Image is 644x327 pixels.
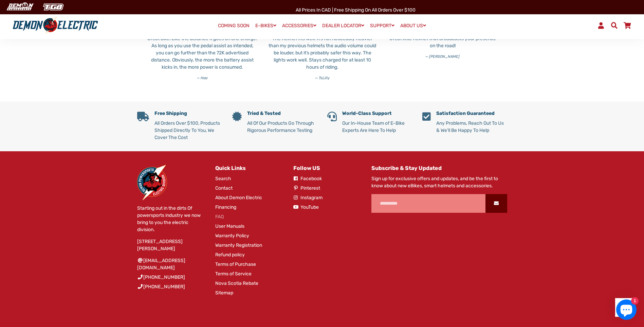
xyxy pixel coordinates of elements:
a: Contact [215,185,233,192]
a: Financing [215,204,236,211]
a: About Demon Electric [215,194,262,201]
a: ACCESSORIES [280,21,319,31]
cite: TsLilly [268,75,378,81]
a: SUPPORT [368,21,397,31]
img: Demon Electric logo [10,17,100,34]
h5: Satisfaction Guaranteed [436,111,507,117]
a: Nova Scotia Rebate [215,280,258,287]
a: ABOUT US [398,21,428,31]
a: Facebook [293,175,322,182]
p: Great bike! Like the distance it goes on one charge. As long as you use the pedal assist as inten... [147,35,257,71]
h4: Quick Links [215,165,283,171]
a: Refund policy [215,251,245,258]
p: Great little helmet that broadcasts your presence on the road! [388,35,498,49]
h5: Free Shipping [154,111,222,117]
p: The helmet fits well. It’s not noticeably heavier than my previous helmets the audio volume could... [268,35,378,71]
h4: Subscribe & Stay Updated [371,165,507,171]
p: Sign up for exclusive offers and updates, and be the first to know about new eBikes, smart helmet... [371,175,507,189]
a: Warranty Registration [215,242,262,249]
h5: Tried & Tested [247,111,317,117]
img: Demon Electric [137,165,167,200]
p: [STREET_ADDRESS][PERSON_NAME] [137,238,205,252]
a: E-BIKES [253,21,279,31]
a: Instagram [293,194,323,201]
a: Terms of Purchase [215,261,256,268]
a: Sitemap [215,289,233,296]
p: Any Problems, Reach Out To Us & We'll Be Happy To Help [436,120,507,134]
p: Starting out in the dirts Of powersports industry we now bring to you the electric division. [137,205,205,233]
a: User Manuals [215,223,244,230]
a: Search [215,175,231,182]
a: Terms of Service [215,270,252,277]
img: Demon Electric [3,1,36,13]
p: Our In-House Team of E-Bike Experts Are Here To Help [342,120,412,134]
a: DEALER LOCATOR [320,21,367,31]
a: Warranty Policy [215,232,249,239]
h4: Follow US [293,165,361,171]
p: All Of Our Products Go Through Rigorous Performance Testing [247,120,317,134]
a: [PHONE_NUMBER] [137,283,185,290]
a: COMING SOON [216,21,252,31]
inbox-online-store-chat: Shopify online store chat [614,299,639,322]
a: [PHONE_NUMBER] [137,274,185,281]
cite: Haa [147,75,257,81]
h5: World-Class Support [342,111,412,117]
img: TGB Canada [39,1,67,13]
cite: [PERSON_NAME] [388,54,498,60]
a: [EMAIL_ADDRESS][DOMAIN_NAME] [137,257,205,271]
a: Pinterest [293,185,320,192]
a: FAQ [215,213,224,220]
p: All Orders Over $100, Products Shipped Directly To You, We Cover The Cost [154,120,222,141]
span: All Prices in CAD | Free shipping on all orders over $100 [296,7,416,13]
a: YouTube [293,204,319,211]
